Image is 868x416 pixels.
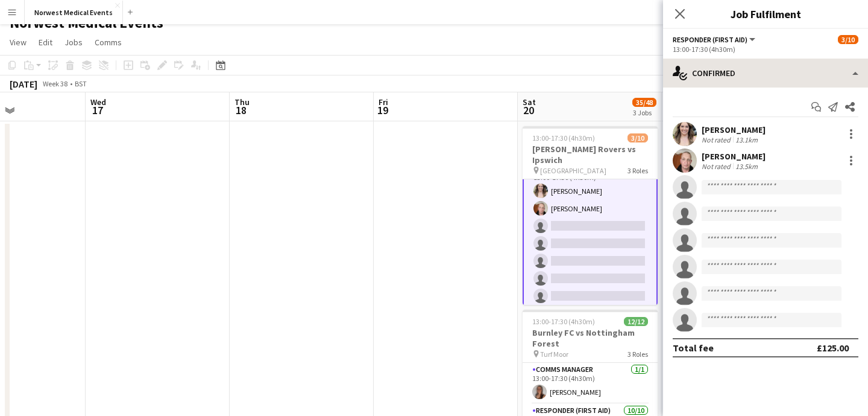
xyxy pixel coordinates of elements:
[627,133,648,142] span: 3/10
[523,363,658,404] app-card-role: Comms Manager1/113:00-17:30 (4h30m)[PERSON_NAME]
[702,135,733,144] div: Not rated
[90,97,106,107] span: Wed
[40,79,70,88] span: Week 38
[5,34,31,50] a: View
[377,103,388,117] span: 19
[64,37,83,48] span: Jobs
[234,97,250,107] span: Thu
[39,37,52,48] span: Edit
[663,6,868,22] h3: Job Fulfilment
[532,133,595,142] span: 13:00-17:30 (4h30m)
[523,144,658,165] h3: [PERSON_NAME] Rovers vs Ipswich
[702,151,766,162] div: [PERSON_NAME]
[673,35,747,44] span: Responder (First Aid)
[733,135,760,144] div: 13.1km
[75,79,87,88] div: BST
[633,108,656,117] div: 3 Jobs
[673,35,757,44] button: Responder (First Aid)
[624,317,648,326] span: 12/12
[34,34,57,50] a: Edit
[25,1,123,24] button: Norwest Medical Events
[540,350,568,359] span: Turf Moor
[733,162,760,171] div: 13.5km
[702,162,733,171] div: Not rated
[838,35,858,44] span: 3/10
[10,37,27,48] span: View
[817,342,849,354] div: £125.00
[521,103,536,117] span: 20
[632,98,656,107] span: 35/48
[10,78,37,90] div: [DATE]
[523,97,536,107] span: Sat
[90,34,127,50] a: Comms
[532,317,595,326] span: 13:00-17:30 (4h30m)
[379,97,388,107] span: Fri
[627,350,648,359] span: 3 Roles
[523,327,658,349] h3: Burnley FC vs Nottingham Forest
[673,342,714,354] div: Total fee
[673,45,858,54] div: 13:00-17:30 (4h30m)
[523,161,658,327] app-card-role: Responder (First Aid)2/813:00-17:30 (4h30m)[PERSON_NAME][PERSON_NAME]
[540,166,606,175] span: [GEOGRAPHIC_DATA]
[523,126,658,305] app-job-card: 13:00-17:30 (4h30m)3/10[PERSON_NAME] Rovers vs Ipswich [GEOGRAPHIC_DATA]3 RolesComms Manager1/113...
[702,124,766,135] div: [PERSON_NAME]
[233,103,250,117] span: 18
[663,59,868,88] div: Confirmed
[95,37,122,48] span: Comms
[627,166,648,175] span: 3 Roles
[89,103,106,117] span: 17
[60,34,87,50] a: Jobs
